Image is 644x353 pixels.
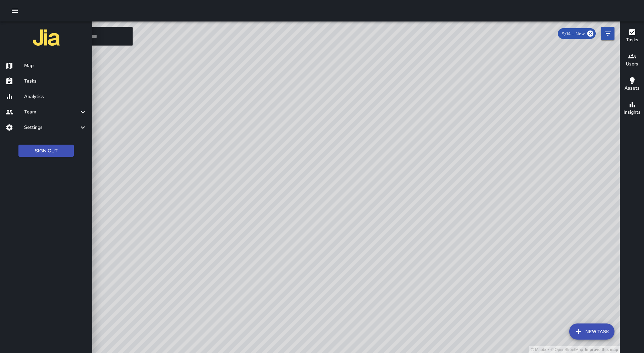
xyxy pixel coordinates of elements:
img: jia-logo [33,24,60,51]
h6: Tasks [24,78,87,85]
button: New Task [569,323,614,340]
h6: Tasks [626,36,638,44]
h6: Team [24,108,79,116]
h6: Assets [625,85,640,92]
h6: Settings [24,124,79,131]
h6: Users [626,60,638,68]
h6: Map [24,62,87,69]
h6: Insights [624,109,641,116]
button: Sign Out [18,145,74,157]
h6: Analytics [24,93,87,100]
